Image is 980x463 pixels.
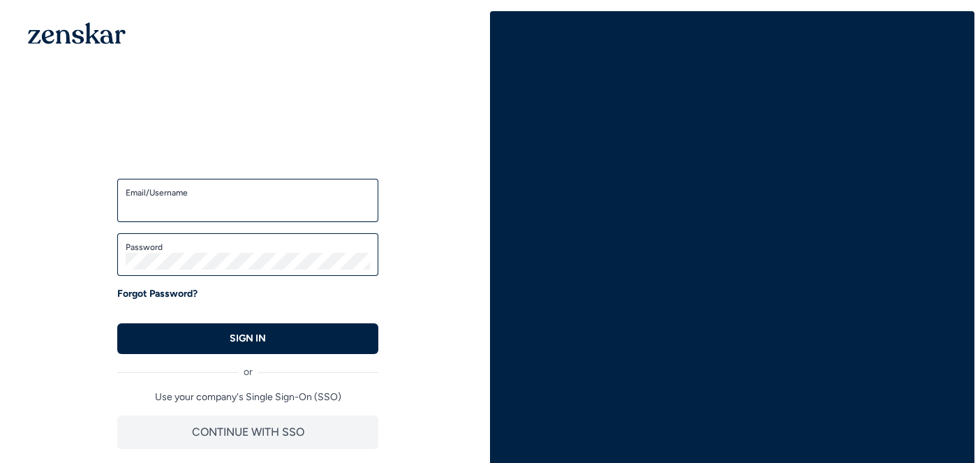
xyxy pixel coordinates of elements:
[117,416,378,449] button: CONTINUE WITH SSO
[28,22,126,44] img: 1OGAJ2xQqyY4LXKgY66KYq0eOWRCkrZdAb3gUhuVAqdWPZE9SRJmCz+oDMSn4zDLXe31Ii730ItAGKgCKgCCgCikA4Av8PJUP...
[117,390,378,404] p: Use your company's Single Sign-On (SSO)
[117,323,378,354] button: SIGN IN
[230,332,266,346] p: SIGN IN
[117,354,378,379] div: or
[126,242,370,253] label: Password
[117,287,198,301] a: Forgot Password?
[126,187,370,198] label: Email/Username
